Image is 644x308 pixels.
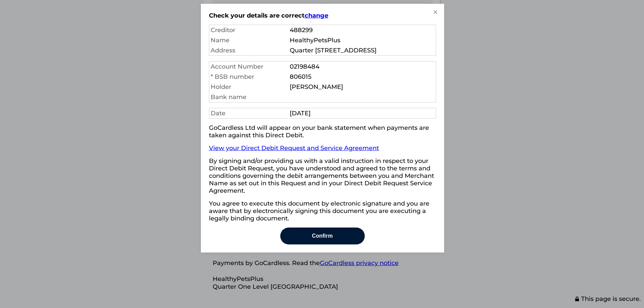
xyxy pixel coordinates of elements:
[209,144,379,152] a: View your Direct Debit Request and Service Agreement
[288,35,436,45] td: HealthyPetsPlus
[288,72,436,82] td: 806015
[288,45,436,56] td: Quarter [STREET_ADDRESS]
[288,25,436,35] td: 488299
[209,62,288,72] td: Account Number
[288,108,436,119] td: [DATE]
[209,45,288,56] td: Address
[288,82,436,92] td: [PERSON_NAME]
[209,200,436,222] p: You agree to execute this document by electronic signature and you are aware that by electronical...
[280,228,365,244] button: Confirm
[288,62,436,72] td: 02198484
[209,124,436,139] p: GoCardless Ltd will appear on your bank statement when payments are taken against this Direct Debit.
[209,108,288,119] td: Date
[209,72,288,82] td: * BSB number
[209,25,288,35] td: Creditor
[209,35,288,45] td: Name
[209,82,288,92] td: Holder
[209,92,288,102] td: Bank name
[209,157,436,194] p: By signing and/or providing us with a valid instruction in respect to your Direct Debit Request, ...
